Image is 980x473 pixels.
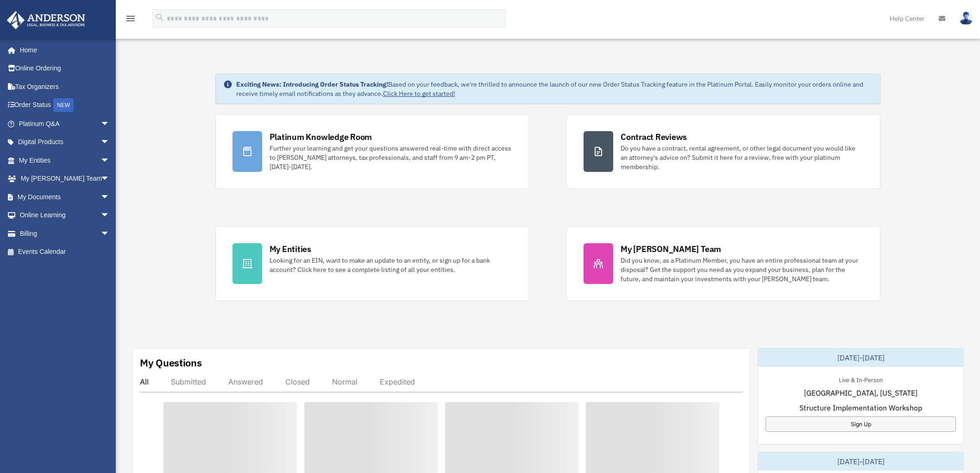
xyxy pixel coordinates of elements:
[270,243,311,255] div: My Entities
[228,377,263,386] div: Answered
[758,452,963,471] div: [DATE]-[DATE]
[6,206,124,225] a: Online Learningarrow_drop_down
[959,12,973,25] img: User Pic
[6,77,124,96] a: Tax Organizers
[101,206,119,225] span: arrow_drop_down
[236,80,873,98] div: Based on your feedback, we're thrilled to announce the launch of our new Order Status Tracking fe...
[101,170,119,189] span: arrow_drop_down
[6,188,124,206] a: My Documentsarrow_drop_down
[380,377,415,386] div: Expedited
[332,377,358,386] div: Normal
[621,256,863,284] div: Did you know, as a Platinum Member, you have an entire professional team at your disposal? Get th...
[155,13,165,23] i: search
[383,89,455,98] a: Click Here to get started!
[758,348,963,367] div: [DATE]-[DATE]
[101,133,119,152] span: arrow_drop_down
[6,41,119,59] a: Home
[621,144,863,171] div: Do you have a contract, rental agreement, or other legal document you would like an attorney's ad...
[270,144,512,171] div: Further your learning and get your questions answered real-time with direct access to [PERSON_NAM...
[6,170,124,188] a: My [PERSON_NAME] Teamarrow_drop_down
[101,151,119,170] span: arrow_drop_down
[766,416,956,432] a: Sign Up
[4,11,88,29] img: Anderson Advisors Platinum Portal
[236,80,388,88] strong: Exciting News: Introducing Order Status Tracking!
[140,356,202,370] div: My Questions
[171,377,206,386] div: Submitted
[6,243,124,261] a: Events Calendar
[6,133,124,151] a: Digital Productsarrow_drop_down
[285,377,310,386] div: Closed
[125,13,136,24] i: menu
[566,114,880,189] a: Contract Reviews Do you have a contract, rental agreement, or other legal document you would like...
[6,224,124,243] a: Billingarrow_drop_down
[270,256,512,274] div: Looking for an EIN, want to make an update to an entity, or sign up for a bank account? Click her...
[6,114,124,133] a: Platinum Q&Aarrow_drop_down
[566,226,880,301] a: My [PERSON_NAME] Team Did you know, as a Platinum Member, you have an entire professional team at...
[215,114,529,189] a: Platinum Knowledge Room Further your learning and get your questions answered real-time with dire...
[53,98,74,112] div: NEW
[831,374,890,384] div: Live & In-Person
[270,131,372,143] div: Platinum Knowledge Room
[6,151,124,170] a: My Entitiesarrow_drop_down
[215,226,529,301] a: My Entities Looking for an EIN, want to make an update to an entity, or sign up for a bank accoun...
[101,114,119,133] span: arrow_drop_down
[101,188,119,207] span: arrow_drop_down
[6,59,124,78] a: Online Ordering
[125,16,136,24] a: menu
[6,96,124,115] a: Order StatusNEW
[799,402,922,413] span: Structure Implementation Workshop
[804,387,917,398] span: [GEOGRAPHIC_DATA], [US_STATE]
[101,224,119,243] span: arrow_drop_down
[621,243,721,255] div: My [PERSON_NAME] Team
[621,131,687,143] div: Contract Reviews
[140,377,149,386] div: All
